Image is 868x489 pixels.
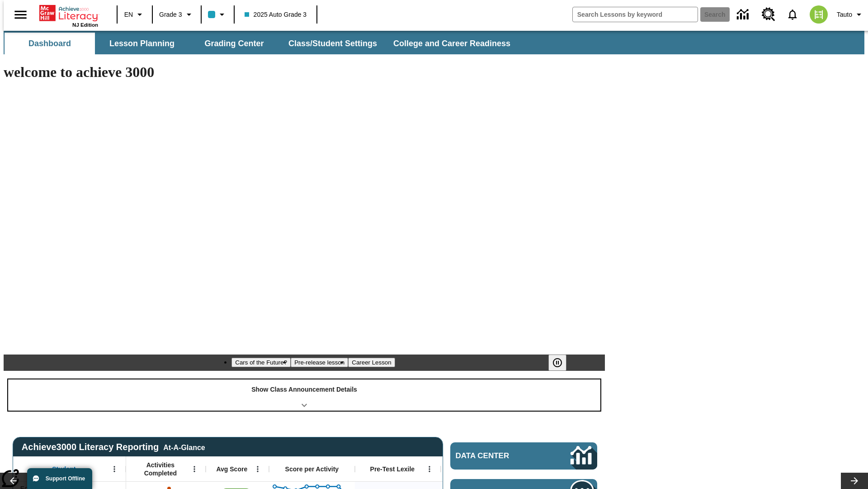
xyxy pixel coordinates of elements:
[163,442,205,452] div: At-A-Glance
[251,462,264,476] button: Open Menu
[833,6,868,23] button: Profile/Settings
[131,461,190,477] span: Activities Completed
[456,451,540,460] span: Data Center
[841,473,868,489] button: Lesson carousel, Next
[291,358,348,367] button: Slide 2 Pre-release lesson
[5,33,95,54] button: Dashboard
[450,442,597,470] a: Data Center
[281,33,384,54] button: Class/Student Settings
[245,10,307,19] span: 2025 Auto Grade 3
[189,33,279,54] button: Grading Center
[8,379,600,411] div: Show Class Announcement Details
[204,6,231,23] button: Class color is light blue. Change class color
[188,462,201,476] button: Open Menu
[52,465,75,473] span: Student
[231,358,291,367] button: Slide 1 Cars of the Future?
[120,6,149,23] button: Language: EN, Select a language
[108,462,121,476] button: Open Menu
[573,7,698,22] input: search field
[39,3,98,28] div: Home
[731,2,756,27] a: Data Center
[4,31,864,54] div: SubNavbar
[423,462,436,476] button: Open Menu
[22,442,205,452] span: Achieve3000 Literacy Reporting
[548,355,566,371] button: Pause
[4,33,519,54] div: SubNavbar
[370,465,415,473] span: Pre-Test Lexile
[804,3,833,26] button: Select a new avatar
[159,10,182,19] span: Grade 3
[39,4,98,22] a: Home
[348,358,395,367] button: Slide 3 Career Lesson
[285,465,339,473] span: Score per Activity
[124,10,133,19] span: EN
[781,3,804,26] a: Notifications
[756,2,781,27] a: Resource Center, Will open in new tab
[156,6,198,23] button: Grade: Grade 3, Select a grade
[548,355,576,371] div: Pause
[7,1,34,28] button: Open side menu
[810,5,828,24] img: avatar image
[4,64,605,81] h1: welcome to achieve 3000
[97,33,187,54] button: Lesson Planning
[27,468,92,489] button: Support Offline
[837,10,852,19] span: Tauto
[72,22,98,28] span: NJ Edition
[216,465,247,473] span: Avg Score
[386,33,518,54] button: College and Career Readiness
[251,385,357,394] p: Show Class Announcement Details
[46,475,85,482] span: Support Offline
